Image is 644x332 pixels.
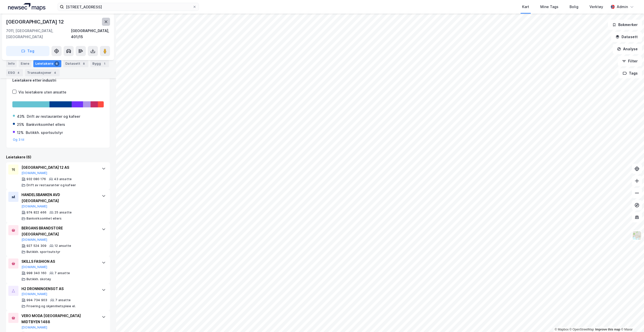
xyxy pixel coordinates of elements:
button: Analyse [613,44,642,54]
div: VERO MODA [GEOGRAPHIC_DATA] MIDTBYEN 1488 [21,313,97,325]
button: Og 3 til [13,138,24,142]
div: 12% [17,130,24,136]
div: 43% [17,113,25,120]
div: Drift av restauranter og kafeer [26,183,76,187]
button: [DOMAIN_NAME] [21,238,47,242]
div: 4 [16,70,21,75]
a: Improve this map [595,328,620,331]
button: Datasett [611,32,642,42]
div: [GEOGRAPHIC_DATA] 12 AS [21,164,97,171]
div: BERGANS BRANDSTORE [GEOGRAPHIC_DATA] [21,225,97,237]
div: Vis leietakere uten ansatte [18,89,66,95]
div: Bankvirksomhet ellers [26,122,65,128]
div: 927 524 309 [26,244,46,248]
div: Info [6,60,17,67]
div: Bolig [570,4,578,10]
div: Butikkh. skotøy [26,277,51,281]
div: HANDELSBANKEN AVD [GEOGRAPHIC_DATA] [21,192,97,204]
div: 6 [54,61,59,66]
button: Tag [6,46,49,56]
div: 1 [102,61,107,66]
button: Tags [619,68,642,78]
input: Søk på adresse, matrikkel, gårdeiere, leietakere eller personer [64,3,193,11]
div: Leietakere [33,60,61,67]
div: Datasett [63,60,88,67]
div: 974 822 466 [26,210,46,215]
a: OpenStreetMap [570,328,594,331]
div: Drift av restauranter og kafeer [27,113,80,120]
div: 7 ansatte [55,298,71,302]
div: Leietakere (6) [6,154,110,160]
div: Verktøy [589,4,603,10]
div: Leietakere etter industri [12,77,104,83]
div: Mine Tags [540,4,558,10]
button: [DOMAIN_NAME] [21,292,47,296]
button: [DOMAIN_NAME] [21,325,47,329]
a: Mapbox [555,328,569,331]
div: Eiere [19,60,31,67]
img: Z [632,231,642,240]
div: SKILLS FASHION AS [21,258,97,265]
div: Kart [522,4,529,10]
div: 25 ansatte [55,210,72,215]
div: 7 ansatte [55,271,70,275]
div: 8 [81,61,86,66]
div: [GEOGRAPHIC_DATA], 401/15 [71,28,110,40]
div: [GEOGRAPHIC_DATA] 12 [6,18,65,26]
div: 7011, [GEOGRAPHIC_DATA], [GEOGRAPHIC_DATA] [6,28,71,40]
div: Bygg [90,60,109,67]
iframe: Chat Widget [619,308,644,332]
button: [DOMAIN_NAME] [21,171,47,175]
div: Kontrollprogram for chat [619,308,644,332]
div: 998 340 160 [26,271,46,275]
div: H2 DRONNINGENSGT AS [21,286,97,292]
button: Bokmerker [608,20,642,30]
div: ESG [6,69,23,76]
div: 12 ansatte [55,244,71,248]
button: Filter [618,56,642,66]
div: 932 080 176 [26,177,46,181]
div: Transaksjoner [25,69,60,76]
div: Admin [617,4,628,10]
div: Butikkh. sportsutstyr [26,250,60,254]
button: [DOMAIN_NAME] [21,265,47,269]
div: Bankvirksomhet ellers [26,217,62,221]
div: 25% [17,122,24,128]
div: 994 734 903 [26,298,47,302]
div: Butikkh. sportsutstyr [26,130,63,136]
img: logo.a4113a55bc3d86da70a041830d287a7e.svg [8,3,45,11]
button: [DOMAIN_NAME] [21,204,47,208]
div: 4 [52,70,58,75]
div: 43 ansatte [54,177,72,181]
div: Frisering og skjønnhetspleie el. [26,304,76,308]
